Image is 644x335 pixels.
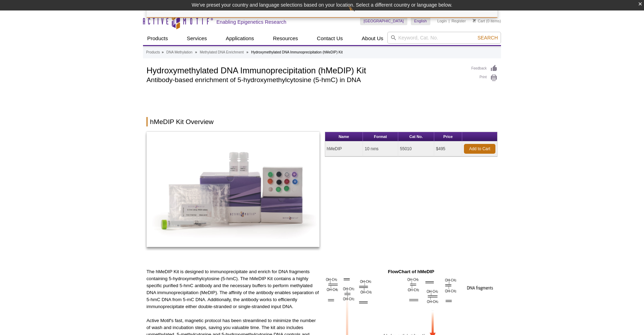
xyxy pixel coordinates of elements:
[325,141,363,156] td: hMeDIP
[146,77,464,83] h2: Antibody-based enrichment of 5-hydroxymethylcytosine (5-hmC) in DNA
[251,50,343,54] li: Hydroxymethylated DNA Immunoprecipitation (hMeDIP) Kit
[387,32,501,44] input: Keyword, Cat. No.
[146,132,320,247] img: hMeDIP Kit
[146,49,160,56] a: Products
[363,141,398,156] td: 10 rxns
[216,19,286,25] h2: Enabling Epigenetics Research
[398,132,434,141] th: Cat No.
[388,269,434,274] strong: FlowChart of hMeDIP
[478,35,498,41] span: Search
[162,50,164,54] li: »
[411,17,430,25] a: English
[363,132,398,141] th: Format
[183,32,211,45] a: Services
[166,49,192,56] a: DNA Methylation
[473,19,485,23] a: Cart
[449,17,450,25] li: |
[146,268,320,310] p: The hMeDIP Kit is designed to immunoprecipitate and enrich for DNA fragments containing 5-hydroxy...
[246,50,249,54] li: »
[434,132,462,141] th: Price
[451,19,466,23] a: Register
[146,65,464,75] h1: Hydroxymethylated DNA Immunoprecipitation (hMeDIP) Kit
[195,50,197,54] li: »
[360,17,407,25] a: [GEOGRAPHIC_DATA]
[398,141,434,156] td: 55010
[473,17,501,25] li: (0 items)
[313,32,347,45] a: Contact Us
[437,19,447,23] a: Login
[200,49,244,56] a: Methylated DNA Enrichment
[464,144,495,154] a: Add to Cart
[471,65,498,72] a: Feedback
[475,35,500,41] button: Search
[146,117,498,126] h2: hMeDIP Kit Overview
[269,32,302,45] a: Resources
[222,32,258,45] a: Applications
[471,74,498,82] a: Print
[143,32,172,45] a: Products
[349,5,367,22] img: Change Here
[325,132,363,141] th: Name
[146,132,320,249] a: hMeDIP Kit
[473,19,476,22] img: Your Cart
[434,141,462,156] td: $495
[358,32,388,45] a: About Us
